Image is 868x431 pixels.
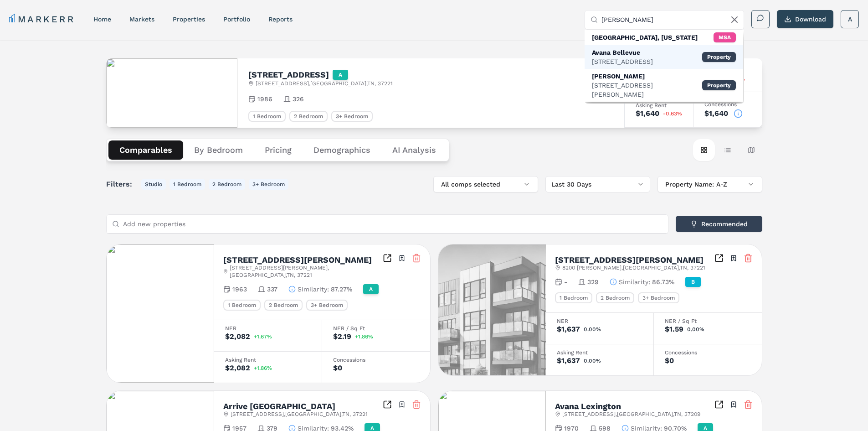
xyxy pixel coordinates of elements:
[225,364,250,372] div: $2,082
[557,318,642,324] div: NER
[129,16,154,23] a: markets
[173,16,205,23] a: properties
[248,111,286,122] div: 1 Bedroom
[298,285,329,294] span: Similarity :
[230,264,383,279] span: [STREET_ADDRESS][PERSON_NAME] , [GEOGRAPHIC_DATA] , TN , 37221
[592,57,653,66] div: [STREET_ADDRESS]
[433,176,538,192] button: All comps selected
[249,179,288,190] button: 3+ Bedroom
[638,292,679,303] div: 3+ Bedroom
[93,16,111,23] a: home
[585,30,743,102] div: Suggestions
[585,30,743,45] div: MSA: Belleville, Kansas
[585,45,743,69] div: Property: Avana Bellevue
[636,103,682,108] div: Asking Rent
[381,140,447,160] button: AI Analysis
[383,254,392,263] a: Inspect Comparables
[584,358,601,363] span: 0.00%
[676,216,762,232] button: Recommended
[123,215,663,233] input: Add new properties
[714,32,736,42] div: MSA
[714,400,724,409] a: Inspect Comparables
[9,13,75,26] a: MARKERR
[685,277,701,287] div: B
[183,140,254,160] button: By Bedroom
[232,285,247,294] span: 1963
[254,334,272,339] span: +1.67%
[225,333,250,340] div: $2,082
[601,10,738,29] input: Search by MSA, ZIP, Property Name, or Address
[557,357,580,364] div: $1,637
[333,333,351,340] div: $2.19
[248,71,329,79] h2: [STREET_ADDRESS]
[702,80,736,90] div: Property
[268,16,293,23] a: reports
[256,80,393,87] span: [STREET_ADDRESS] , [GEOGRAPHIC_DATA] , TN , 37221
[106,179,138,190] span: Filters:
[562,264,705,271] span: 8200 [PERSON_NAME] , [GEOGRAPHIC_DATA] , TN , 37221
[665,326,683,333] div: $1.59
[619,277,650,286] span: Similarity :
[665,357,674,364] div: $0
[333,364,342,372] div: $0
[557,326,580,333] div: $1,637
[704,110,728,117] div: $1,640
[592,81,702,99] div: [STREET_ADDRESS][PERSON_NAME]
[555,402,621,410] h2: Avana Lexington
[714,254,724,263] a: Inspect Comparables
[333,357,419,363] div: Concessions
[331,111,373,122] div: 3+ Bedroom
[169,179,205,190] button: 1 Bedroom
[665,350,751,355] div: Concessions
[592,48,653,57] div: Avana Bellevue
[687,327,704,332] span: 0.00%
[223,256,372,264] h2: [STREET_ADDRESS][PERSON_NAME]
[257,94,272,104] span: 1986
[702,52,736,62] div: Property
[223,300,261,311] div: 1 Bedroom
[777,10,833,28] button: Download
[704,102,751,107] div: Concessions
[555,292,592,303] div: 1 Bedroom
[223,16,250,23] a: Portfolio
[331,285,352,294] span: 87.27%
[555,256,704,264] h2: [STREET_ADDRESS][PERSON_NAME]
[564,277,567,286] span: -
[209,179,245,190] button: 2 Bedroom
[293,94,304,104] span: 326
[587,277,599,286] span: 329
[231,410,368,418] span: [STREET_ADDRESS] , [GEOGRAPHIC_DATA] , TN , 37221
[663,111,682,116] span: -0.63%
[585,69,743,102] div: Property: Avana Bellemeade
[596,292,634,303] div: 2 Bedroom
[223,402,335,410] h2: Arrive [GEOGRAPHIC_DATA]
[841,10,859,28] button: A
[652,277,674,286] span: 86.73%
[225,326,311,331] div: NER
[264,300,303,311] div: 2 Bedroom
[225,357,311,363] div: Asking Rent
[254,140,303,160] button: Pricing
[254,365,272,371] span: +1.86%
[584,327,601,332] span: 0.00%
[657,176,762,192] button: Property Name: A-Z
[267,285,277,294] span: 337
[383,400,392,409] a: Inspect Comparables
[665,318,751,324] div: NER / Sq Ft
[355,334,373,339] span: +1.86%
[363,284,379,294] div: A
[303,140,381,160] button: Demographics
[557,350,642,355] div: Asking Rent
[592,33,698,42] div: [GEOGRAPHIC_DATA], [US_STATE]
[562,410,700,418] span: [STREET_ADDRESS] , [GEOGRAPHIC_DATA] , TN , 37209
[848,15,852,24] span: A
[636,110,659,117] div: $1,640
[289,111,328,122] div: 2 Bedroom
[333,326,419,331] div: NER / Sq Ft
[141,179,166,190] button: Studio
[306,300,348,311] div: 3+ Bedroom
[333,70,348,80] div: A
[592,72,702,81] div: [PERSON_NAME]
[108,140,183,160] button: Comparables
